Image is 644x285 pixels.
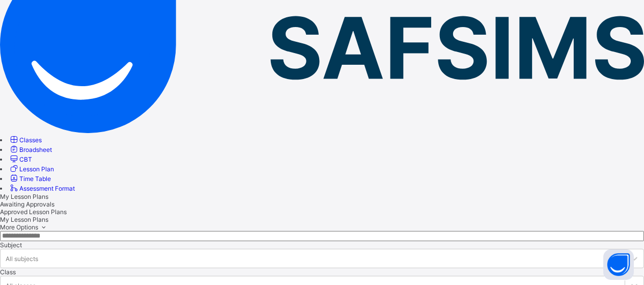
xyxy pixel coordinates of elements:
span: CBT [19,156,32,163]
a: Lesson Plan [9,165,54,173]
span: Classes [19,136,42,144]
a: Assessment Format [9,185,75,192]
div: All subjects [6,254,38,262]
span: Time Table [19,175,51,183]
span: Broadsheet [19,146,52,153]
a: Time Table [9,175,51,183]
span: Lesson Plan [19,165,54,173]
a: CBT [9,156,32,163]
span: Assessment Format [19,185,75,192]
a: Broadsheet [9,146,52,153]
button: Open asap [603,249,634,280]
a: Classes [9,136,42,144]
